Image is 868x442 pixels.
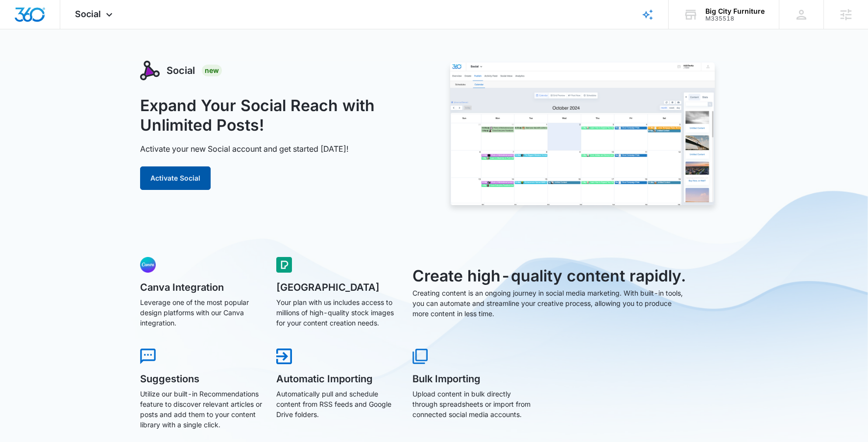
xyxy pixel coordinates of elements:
[705,15,765,22] div: account id
[412,288,688,319] p: Creating content is an ongoing journey in social media marketing. With built-in tools, you can au...
[140,96,423,135] h1: Expand Your Social Reach with Unlimited Posts!
[140,374,263,384] h5: Suggestions
[75,9,101,19] span: Social
[276,282,399,292] h5: [GEOGRAPHIC_DATA]
[140,297,263,328] p: Leverage one of the most popular design platforms with our Canva integration.
[167,63,195,78] h3: Social
[140,143,349,155] p: Activate your new Social account and get started [DATE]!
[140,389,263,430] p: Utilize our built-in Recommendations feature to discover relevant articles or posts and add them ...
[276,297,399,328] p: Your plan with us includes access to millions of high-quality stock images for your content creat...
[412,264,688,288] h3: Create high-quality content rapidly.
[276,389,399,419] p: Automatically pull and schedule content from RSS feeds and Google Drive folders.
[140,282,263,292] h5: Canva Integration
[705,7,765,15] div: account name
[412,374,535,384] h5: Bulk Importing
[202,65,222,76] div: New
[140,166,211,190] button: Activate Social
[412,389,535,419] p: Upload content in bulk directly through spreadsheets or import from connected social media accounts.
[276,374,399,384] h5: Automatic Importing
